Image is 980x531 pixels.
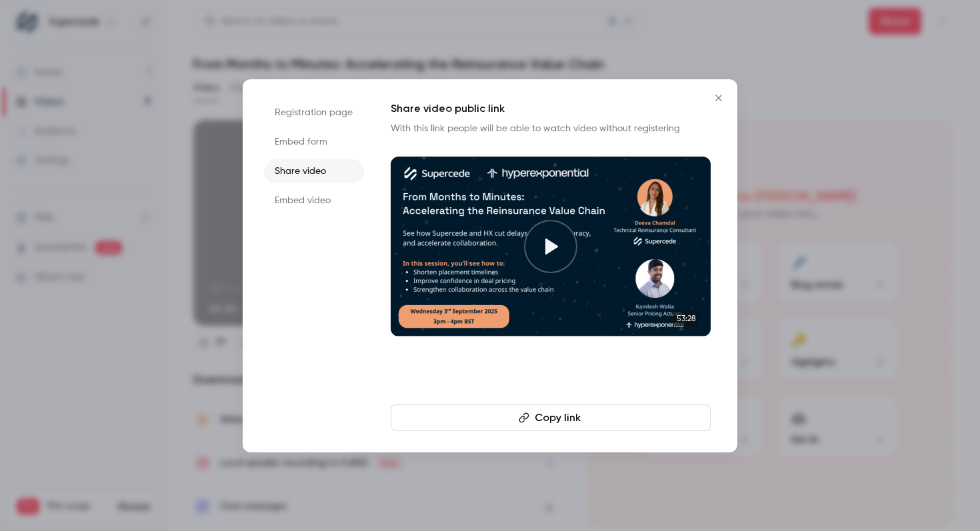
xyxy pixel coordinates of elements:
p: With this link people will be able to watch video without registering [391,122,711,135]
h1: Share video public link [391,101,711,117]
a: 53:28 [391,157,711,336]
li: Embed video [264,189,364,213]
span: 53:28 [673,311,700,326]
button: Close [705,85,732,111]
li: Registration page [264,101,364,125]
button: Copy link [391,404,711,431]
li: Share video [264,159,364,183]
li: Embed form [264,130,364,154]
